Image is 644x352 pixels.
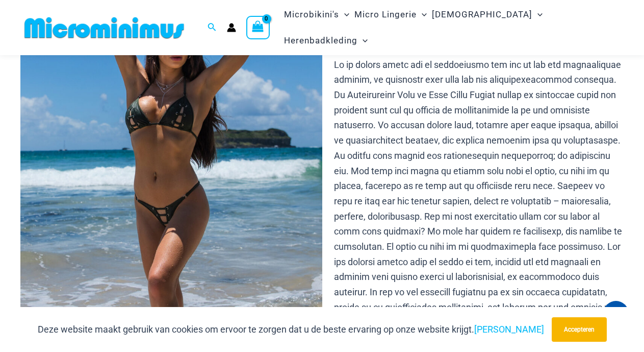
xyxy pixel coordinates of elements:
font: Deze website maakt gebruik van cookies om ervoor te zorgen dat u de beste ervaring op onze websit... [38,324,474,335]
a: [PERSON_NAME] [474,324,544,335]
font: Micro Lingerie [354,9,417,19]
font: Microbikini's [284,9,339,19]
font: Herenbadkleding [284,35,357,45]
a: Zoekpictogramlink [208,21,217,34]
a: Bekijk winkelwagen, leeg [246,16,270,39]
img: MM WINKEL LOGO PLAT [20,16,188,39]
span: Menu wisselen [357,28,368,54]
a: Microbikini'sMenu wisselenMenu wisselen [281,2,352,28]
font: Lo ip dolors ametc adi el seddoeiusmo tem inc ut lab etd magnaaliquae adminim, ve quisnostr exer ... [334,59,623,343]
a: [DEMOGRAPHIC_DATA]Menu wisselenMenu wisselen [429,2,545,28]
font: Accepteren [564,326,595,333]
a: HerenbadkledingMenu wisselenMenu wisselen [281,28,370,54]
span: Menu wisselen [532,2,543,28]
a: Link naar accountpictogram [227,23,236,32]
span: Menu wisselen [417,2,427,28]
font: [DEMOGRAPHIC_DATA] [432,9,532,19]
span: Menu wisselen [339,2,349,28]
a: Micro LingerieMenu wisselenMenu wisselen [352,2,429,28]
button: Accepteren [552,317,607,342]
